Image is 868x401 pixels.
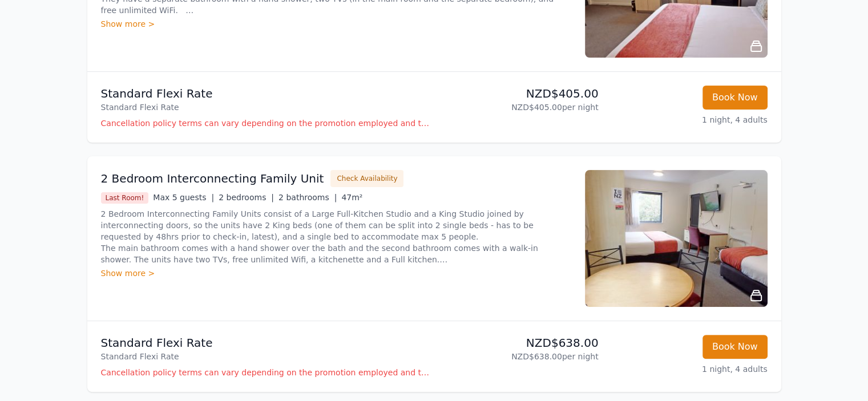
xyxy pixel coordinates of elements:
div: Show more > [101,268,571,279]
span: 47m² [341,193,362,202]
div: Show more > [101,18,571,30]
span: Last Room! [101,192,149,204]
button: Check Availability [330,170,403,187]
button: Book Now [703,86,768,110]
p: Standard Flexi Rate [101,86,430,102]
p: 2 Bedroom Interconnecting Family Units consist of a Large Full-Kitchen Studio and a King Studio j... [101,208,571,265]
p: Cancellation policy terms can vary depending on the promotion employed and the time of stay of th... [101,118,430,129]
p: NZD$638.00 [439,335,599,351]
p: Standard Flexi Rate [101,351,430,362]
p: Standard Flexi Rate [101,102,430,113]
p: NZD$405.00 [439,86,599,102]
p: NZD$638.00 per night [439,351,599,362]
p: Standard Flexi Rate [101,335,430,351]
button: Book Now [703,335,768,359]
p: 1 night, 4 adults [608,363,768,375]
p: 1 night, 4 adults [608,114,768,125]
p: NZD$405.00 per night [439,102,599,113]
span: 2 bedrooms | [219,193,274,202]
span: Max 5 guests | [153,193,214,202]
span: 2 bathrooms | [278,193,337,202]
p: Cancellation policy terms can vary depending on the promotion employed and the time of stay of th... [101,367,430,378]
h3: 2 Bedroom Interconnecting Family Unit [101,171,324,187]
